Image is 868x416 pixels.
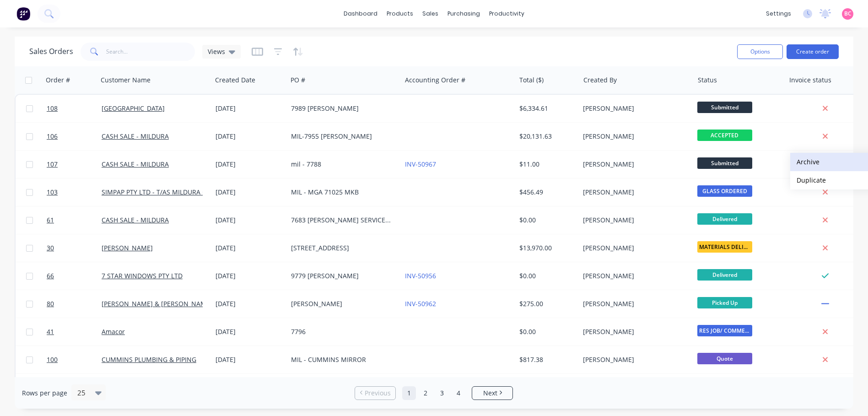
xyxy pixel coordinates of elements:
[787,44,839,59] button: Create order
[291,160,393,169] div: mil - 7788
[583,76,617,85] div: Created By
[697,130,752,141] span: ACCEPTED
[47,327,54,336] span: 41
[519,188,573,197] div: $456.49
[291,104,393,113] div: 7989 [PERSON_NAME]
[519,299,573,308] div: $275.00
[418,7,443,21] div: sales
[697,269,752,281] span: Delivered
[22,389,67,398] span: Rows per page
[102,160,169,168] a: CASH SALE - MILDURA
[698,76,717,85] div: Status
[46,76,70,85] div: Order #
[216,160,284,169] div: [DATE]
[697,213,752,225] span: Delivered
[47,262,102,290] a: 66
[583,355,685,364] div: [PERSON_NAME]
[402,386,416,400] a: Page 1 is your current page
[47,243,54,253] span: 30
[697,325,752,336] span: RES JOB/ COMMER...
[405,299,436,308] a: INV-50962
[216,104,284,113] div: [DATE]
[216,355,284,364] div: [DATE]
[102,271,183,280] a: 7 STAR WINDOWS PTY LTD
[419,386,432,400] a: Page 2
[47,299,54,308] span: 80
[102,188,267,196] a: SIMPAP PTY LTD - T/AS MILDURA GLASS & ALUMINIUM
[102,355,196,364] a: CUMMINS PLUMBING & PIPING
[583,327,685,336] div: [PERSON_NAME]
[102,327,125,336] a: Amacor
[365,389,391,398] span: Previous
[351,386,517,400] ul: Pagination
[583,132,685,141] div: [PERSON_NAME]
[844,10,852,18] span: BC
[697,353,752,364] span: Quote
[355,389,395,398] a: Previous page
[339,7,382,21] a: dashboard
[291,355,393,364] div: MIL - CUMMINS MIRROR
[697,297,752,308] span: Picked Up
[291,132,393,141] div: MIL-7955 [PERSON_NAME]
[102,299,212,308] a: [PERSON_NAME] & [PERSON_NAME]
[216,132,284,141] div: [DATE]
[47,206,102,234] a: 61
[583,160,685,169] div: [PERSON_NAME]
[519,132,573,141] div: $20,131.63
[519,160,573,169] div: $11.00
[583,299,685,308] div: [PERSON_NAME]
[519,216,573,225] div: $0.00
[291,271,393,281] div: 9779 [PERSON_NAME]
[102,243,153,252] a: [PERSON_NAME]
[737,44,783,59] button: Options
[291,327,393,336] div: 7796
[47,355,58,364] span: 100
[519,243,573,253] div: $13,970.00
[405,271,436,280] a: INV-50956
[697,185,752,197] span: GLASS ORDERED
[47,188,58,197] span: 103
[216,243,284,253] div: [DATE]
[291,216,393,225] div: 7683 [PERSON_NAME] SERVICES GROUP
[583,243,685,253] div: [PERSON_NAME]
[29,47,73,56] h1: Sales Orders
[697,102,752,113] span: Submitted
[472,389,512,398] a: Next page
[519,271,573,281] div: $0.00
[216,327,284,336] div: [DATE]
[47,234,102,262] a: 30
[102,132,169,140] a: CASH SALE - MILDURA
[16,7,30,21] img: Factory
[443,7,485,21] div: purchasing
[519,355,573,364] div: $817.38
[47,216,54,225] span: 61
[47,346,102,373] a: 100
[697,241,752,253] span: MATERIALS DELIV...
[47,104,58,113] span: 108
[291,188,393,197] div: MIL - MGA 71025 MKB
[47,123,102,150] a: 106
[215,76,255,85] div: Created Date
[106,43,195,61] input: Search...
[519,327,573,336] div: $0.00
[583,188,685,197] div: [PERSON_NAME]
[47,95,102,122] a: 108
[291,76,305,85] div: PO #
[485,7,529,21] div: productivity
[483,389,497,398] span: Next
[47,318,102,346] a: 41
[697,157,752,169] span: Submitted
[405,76,465,85] div: Accounting Order #
[216,216,284,225] div: [DATE]
[47,160,58,169] span: 107
[47,151,102,178] a: 107
[102,104,165,113] a: [GEOGRAPHIC_DATA]
[789,76,831,85] div: Invoice status
[101,76,151,85] div: Customer Name
[291,299,393,308] div: [PERSON_NAME]
[583,271,685,281] div: [PERSON_NAME]
[583,216,685,225] div: [PERSON_NAME]
[583,104,685,113] div: [PERSON_NAME]
[216,188,284,197] div: [DATE]
[519,104,573,113] div: $6,334.61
